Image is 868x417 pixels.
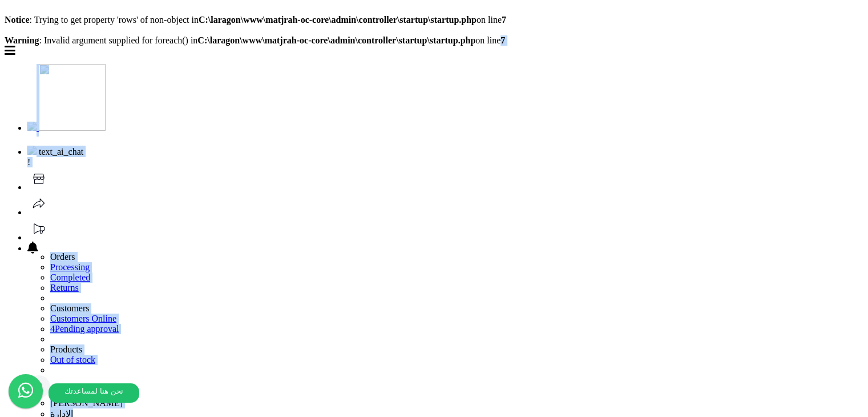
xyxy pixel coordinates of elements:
[39,147,83,157] span: text_ai_chat
[199,15,477,25] b: C:\laragon\www\matjrah-oc-core\admin\controller\startup\startup.php
[50,272,90,282] a: Completed
[50,262,863,272] a: Processing
[50,344,863,355] li: Products
[39,64,106,137] img: logo-2.png
[50,303,863,314] li: Customers
[50,283,79,292] a: Returns
[50,252,863,262] li: Orders
[27,122,37,131] img: logo-mobile.png
[50,355,95,364] a: Out of stock
[50,324,55,334] span: 4
[27,157,863,167] div: !
[50,324,119,334] a: 4Pending approval
[27,232,50,242] a: تحديثات المنصة
[27,146,37,155] img: ai-face.png
[5,15,30,25] b: Notice
[50,314,116,323] a: Customers Online
[50,398,123,408] span: [PERSON_NAME]
[197,35,475,45] b: C:\laragon\www\matjrah-oc-core\admin\controller\startup\startup.php
[5,35,39,45] b: Warning
[502,15,506,25] b: 7
[500,35,505,45] b: 7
